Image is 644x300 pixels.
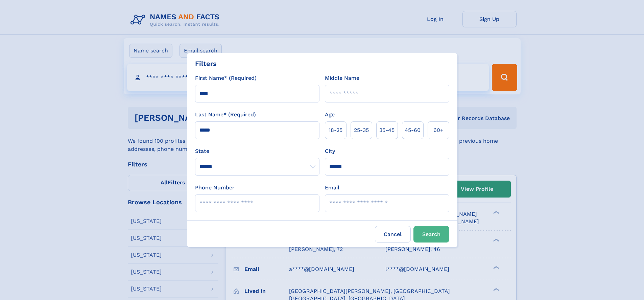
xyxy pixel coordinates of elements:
[413,226,449,243] button: Search
[195,147,319,155] label: State
[405,126,421,134] span: 45‑60
[195,74,257,82] label: First Name* (Required)
[195,111,256,119] label: Last Name* (Required)
[433,126,444,134] span: 60+
[329,126,342,134] span: 18‑25
[354,126,369,134] span: 25‑35
[375,226,411,243] label: Cancel
[325,111,335,119] label: Age
[195,184,235,192] label: Phone Number
[325,74,359,82] label: Middle Name
[195,59,217,69] div: Filters
[379,126,395,134] span: 35‑45
[325,147,335,155] label: City
[325,184,339,192] label: Email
